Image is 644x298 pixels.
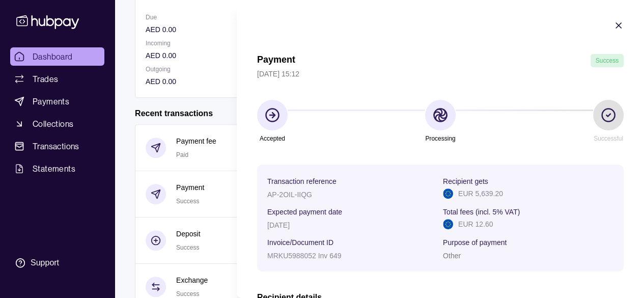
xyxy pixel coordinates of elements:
[443,177,488,185] p: Recipient gets
[443,238,507,247] p: Purpose of payment
[267,252,342,260] p: MRKU5988052 Inv 649
[260,133,285,144] p: Accepted
[257,54,295,67] h1: Payment
[596,57,619,64] span: Success
[443,188,453,199] img: eu
[425,133,455,144] p: Processing
[443,252,461,260] p: Other
[267,177,337,185] p: Transaction reference
[267,208,342,216] p: Expected payment date
[458,188,503,199] p: EUR 5,639.20
[267,238,333,247] p: Invoice/Document ID
[594,133,623,144] p: Successful
[267,221,290,229] p: [DATE]
[257,68,624,79] p: [DATE] 15:12
[458,219,493,230] p: EUR 12.60
[443,219,453,229] img: eu
[267,191,312,199] p: AP-2OIL-IIQG
[443,208,520,216] p: Total fees (incl. 5% VAT)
